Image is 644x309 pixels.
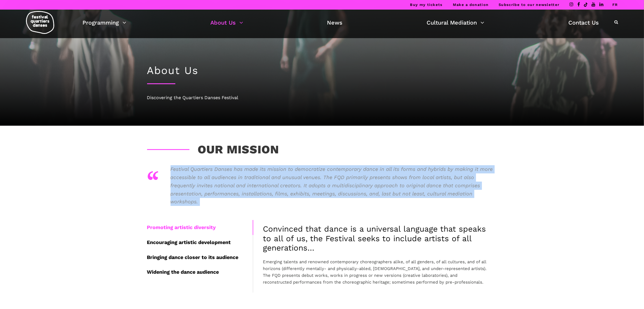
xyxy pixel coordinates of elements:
[263,224,487,253] h4: Convinced that dance is a universal language that speaks to all of us, the Festival seeks to incl...
[82,18,126,27] a: Programming
[171,165,497,206] p: Festival Quartiers Danses has made its mission to democratize contemporary dance in all its forms...
[327,18,343,27] a: News
[147,64,497,77] h1: About Us
[147,220,253,235] div: Promoting artistic diversity
[263,258,487,286] p: Emerging talents and renowned contemporary choreographers alike, of all genders, of all cultures,...
[26,11,54,34] img: logo-fqd-med
[147,250,253,265] div: Bringing dance closer to its audience
[612,3,618,7] a: FR
[568,18,599,27] a: Contact Us
[453,3,489,7] a: Make a donation
[147,143,280,157] h3: Our mission
[499,3,559,7] a: Subscribe to our newsletter
[210,18,243,27] a: About Us
[410,3,443,7] a: Buy my tickets
[147,235,253,250] div: Encouraging artistic development
[147,265,253,280] div: Widening the dance audience
[147,94,497,101] div: Discovering the Quartiers Danses Festival
[427,18,484,27] a: Cultural Mediation
[147,162,159,196] div: “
